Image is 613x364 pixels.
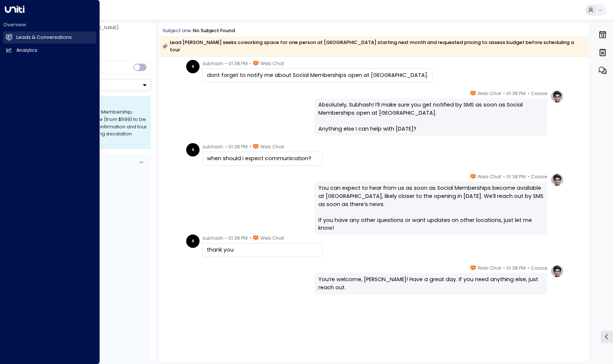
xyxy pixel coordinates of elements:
[225,235,227,242] span: •
[550,264,564,278] img: profile-logo.png
[207,71,428,80] div: dont forget to notify me about Social Memberships open at [GEOGRAPHIC_DATA].
[260,235,284,242] span: Web Chat
[531,173,547,181] span: Cassie
[531,90,547,97] span: Cassie
[186,60,200,73] div: s
[249,235,251,242] span: •
[163,39,585,54] div: Lead [PERSON_NAME] seeks coworking space for one person at [GEOGRAPHIC_DATA] starting next month ...
[228,143,248,151] span: 01:38 PM
[202,60,223,67] span: subhash
[318,101,543,133] div: Absolutely, Subhash! I’ll make sure you get notified by SMS as soon as Social Memberships open at...
[260,143,284,151] span: Web Chat
[225,143,227,151] span: •
[478,173,501,181] span: Web Chat
[202,143,223,151] span: subhash
[531,264,547,272] span: Cassie
[249,60,251,67] span: •
[228,60,248,67] span: 01:38 PM
[3,21,96,28] h2: Overview
[163,27,192,34] span: Subject Line:
[318,184,543,232] div: You can expect to hear from us as soon as Social Memberships become available at [GEOGRAPHIC_DATA...
[16,47,37,54] h2: Analytics
[207,246,318,254] div: thank you
[478,90,501,97] span: Web Chat
[318,276,543,291] div: You’re welcome, [PERSON_NAME]! Have a great day. If you need anything else, just reach out.
[503,173,505,181] span: •
[186,235,200,248] div: s
[3,44,96,57] a: Analytics
[503,90,505,97] span: •
[506,90,526,97] span: 01:38 PM
[225,60,227,67] span: •
[249,143,251,151] span: •
[186,143,200,156] div: s
[228,235,248,242] span: 01:38 PM
[193,27,235,34] div: No subject found
[503,264,505,272] span: •
[527,264,529,272] span: •
[16,34,72,41] h2: Leads & Conversations
[207,155,318,163] div: when should i expect communication?
[478,264,501,272] span: Web Chat
[202,235,223,242] span: subhash
[527,90,529,97] span: •
[260,60,284,67] span: Web Chat
[506,264,526,272] span: 01:38 PM
[3,31,96,44] a: Leads & Conversations
[550,173,564,186] img: profile-logo.png
[527,173,529,181] span: •
[506,173,526,181] span: 01:38 PM
[550,90,564,103] img: profile-logo.png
